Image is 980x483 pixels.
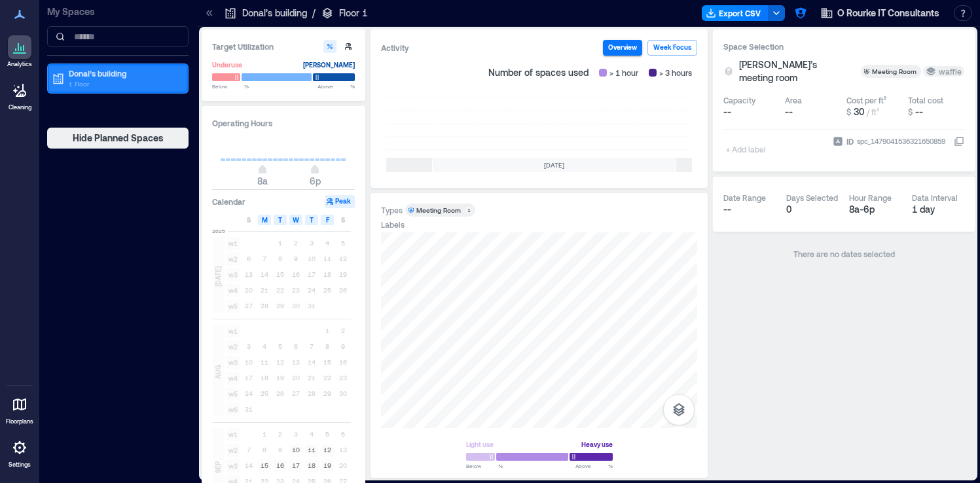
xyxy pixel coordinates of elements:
[723,204,731,215] span: --
[310,175,321,187] span: 6p
[433,158,676,172] div: [DATE]
[723,95,755,105] div: Capacity
[227,428,240,441] span: w1
[310,215,314,225] span: T
[47,5,189,18] p: My Spaces
[212,40,355,53] h3: Target Utilization
[212,82,249,90] span: Below %
[227,356,240,369] span: w3
[861,65,918,78] button: Meeting Room
[581,438,613,451] div: Heavy use
[227,387,240,401] span: w5
[3,75,36,115] a: Cleaning
[213,266,223,287] span: [DATE]
[73,132,164,145] span: Hide Planned Spaces
[465,206,473,214] div: 1
[261,461,268,469] text: 15
[676,158,848,172] div: [DATE]
[723,105,780,118] button: --
[609,66,638,79] span: > 1 hour
[341,215,345,225] span: S
[9,103,31,111] p: Cleaning
[69,79,179,89] p: 1 Floor
[856,135,947,148] div: spc_1479041536321650859
[308,461,316,469] text: 18
[325,195,355,208] button: Peak
[872,67,918,76] div: Meeting Room
[312,7,316,20] p: /
[786,203,839,216] div: 0
[381,41,409,54] div: Activity
[954,136,964,147] button: IDspc_1479041536321650859
[723,105,731,118] span: --
[9,461,31,469] p: Settings
[846,107,851,116] span: $
[227,253,240,266] span: w2
[4,432,35,473] a: Settings
[739,58,856,84] button: [PERSON_NAME]’s meeting room
[854,106,864,117] span: 30
[212,58,242,71] div: Underuse
[213,365,223,379] span: AUG
[227,459,240,473] span: w3
[242,7,307,20] p: Donal’s building
[908,107,913,116] span: $
[292,461,300,469] text: 17
[603,40,642,56] button: Overview
[908,95,943,105] div: Total cost
[912,192,958,203] div: Data Interval
[2,389,37,429] a: Floorplans
[466,462,503,470] span: Below %
[339,7,367,20] p: Floor 1
[846,135,854,148] span: ID
[278,215,282,225] span: T
[212,116,355,130] h3: Operating Hours
[786,192,838,203] div: Days Selected
[247,215,251,225] span: S
[227,340,240,353] span: w2
[6,418,33,425] p: Floorplans
[276,461,284,469] text: 16
[262,215,268,225] span: M
[723,192,766,203] div: Date Range
[466,438,494,451] div: Light use
[575,462,613,470] span: Above %
[867,107,879,116] span: / ft²
[739,58,840,84] span: [PERSON_NAME]’s meeting room
[227,403,240,416] span: w6
[303,58,355,71] div: [PERSON_NAME]
[915,106,923,117] span: --
[785,95,802,105] div: Area
[849,192,892,203] div: Hour Range
[926,66,962,77] div: waffle
[793,249,895,259] span: There are no dates selected
[816,3,943,24] button: O Rourke IT Consultants
[227,325,240,338] span: w1
[293,215,299,225] span: W
[212,227,225,235] span: 2025
[257,175,268,187] span: 8a
[227,284,240,297] span: w4
[7,60,32,68] p: Analytics
[308,446,316,454] text: 11
[381,219,405,230] div: Labels
[849,203,901,216] div: 8a - 6p
[723,40,964,53] h3: Space Selection
[227,372,240,385] span: w4
[318,82,355,90] span: Above %
[912,203,964,216] div: 1 day
[3,31,36,72] a: Analytics
[846,95,886,105] div: Cost per ft²
[47,128,189,149] button: Hide Planned Spaces
[483,61,697,84] div: Number of spaces used
[647,40,697,56] button: Week Focus
[416,206,461,215] div: Meeting Room
[213,461,223,473] span: SEP
[323,461,331,469] text: 19
[212,195,245,208] h3: Calendar
[702,5,769,21] button: Export CSV
[659,66,692,79] span: > 3 hours
[227,300,240,313] span: w5
[323,446,331,454] text: 12
[227,268,240,281] span: w3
